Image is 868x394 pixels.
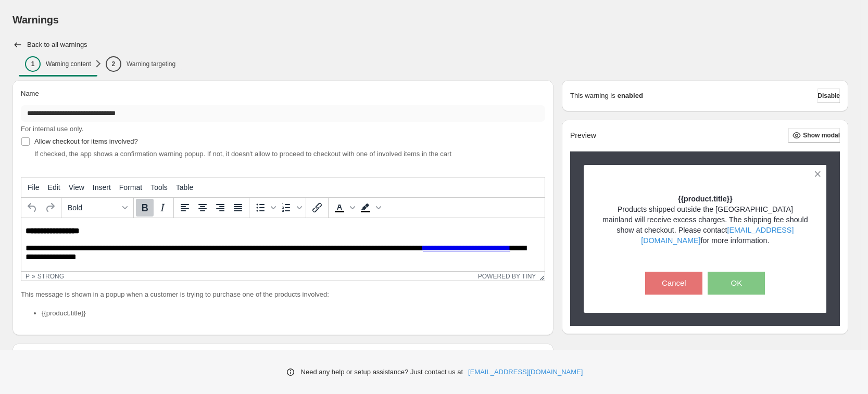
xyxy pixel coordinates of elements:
[176,199,194,217] button: Align left
[21,90,39,97] span: Name
[64,199,131,217] button: Formats
[817,92,840,100] span: Disable
[176,183,193,192] span: Table
[136,199,154,217] button: Bold
[69,183,84,192] span: View
[570,91,615,101] p: This warning is
[48,183,60,192] span: Edit
[46,60,91,68] p: Warning content
[32,273,35,280] div: »
[150,183,168,192] span: Tools
[308,199,326,217] button: Insert/edit link
[119,183,142,192] span: Format
[478,273,536,280] a: Powered by Tiny
[27,41,87,49] h2: Back to all warnings
[23,199,41,217] button: Undo
[41,199,59,217] button: Redo
[278,199,304,217] div: Numbered list
[4,8,519,61] body: Rich Text Area. Press ALT-0 for help.
[68,204,119,212] span: Bold
[251,199,278,217] div: Bullet list
[93,183,111,192] span: Insert
[21,125,83,133] span: For internal use only.
[536,272,545,281] div: Resize
[34,137,138,145] span: Allow checkout for items involved?
[618,91,643,101] strong: enabled
[12,14,59,26] span: Warnings
[127,60,175,68] p: Warning targeting
[154,199,171,217] button: Italic
[803,131,840,139] span: Show modal
[570,131,596,140] h2: Preview
[331,199,357,217] div: Text color
[602,204,809,246] p: Products shipped outside the [GEOGRAPHIC_DATA] mainland will receive excess charges. The shipping...
[788,128,840,143] button: Show modal
[211,199,229,217] button: Align right
[21,289,545,300] p: This message is shown in a popup when a customer is trying to purchase one of the products involved:
[229,199,247,217] button: Justify
[25,56,41,72] div: 1
[37,273,64,280] div: strong
[817,88,840,103] button: Disable
[468,367,583,377] a: [EMAIL_ADDRESS][DOMAIN_NAME]
[21,218,545,271] iframe: Rich Text Area
[194,199,211,217] button: Align center
[42,308,545,319] li: {{product.title}}
[28,183,40,192] span: File
[26,273,30,280] div: p
[106,56,121,72] div: 2
[708,272,765,295] button: OK
[34,150,451,158] span: If checked, the app shows a confirmation warning popup. If not, it doesn't allow to proceed to ch...
[357,199,383,217] div: Background color
[678,195,733,203] strong: {{product.title}}
[645,272,702,295] button: Cancel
